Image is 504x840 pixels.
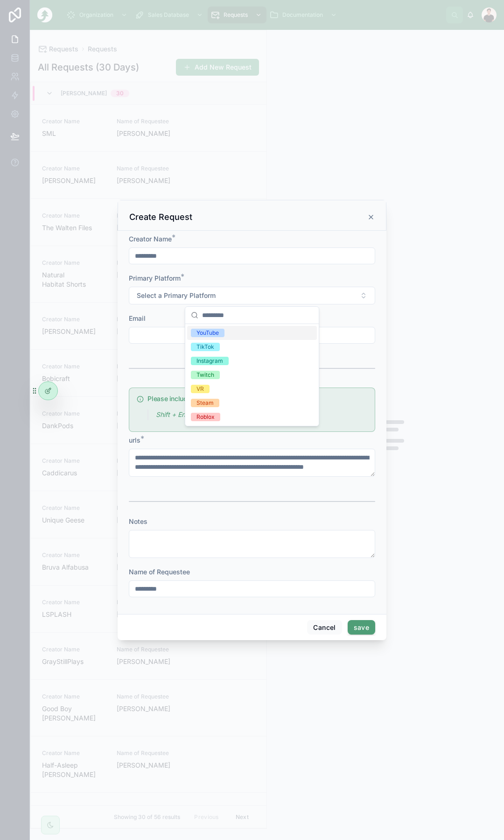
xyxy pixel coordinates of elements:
h5: Please include as many links as possible for accuracy. [147,395,367,402]
div: Suggestions [185,324,319,426]
div: Twitch [196,371,214,379]
em: Shift + Enter to create a new link. [156,410,257,418]
div: Steam [196,399,214,407]
h3: Create Request [129,212,192,223]
div: Instagram [196,357,223,365]
div: Roblox [196,413,215,421]
button: Cancel [307,620,342,635]
div: VR [196,385,204,393]
div: > *Shift + Enter to create a new link.* [147,409,367,420]
span: Select a Primary Platform [137,291,216,300]
span: Name of Requestee [129,568,190,576]
span: Email [129,314,146,322]
span: urls [129,436,140,444]
button: Select Button [129,287,375,304]
div: TikTok [196,343,214,351]
div: YouTube [196,329,219,337]
button: save [348,620,375,635]
span: Notes [129,517,147,525]
span: Creator Name [129,235,172,243]
span: Primary Platform [129,274,181,282]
